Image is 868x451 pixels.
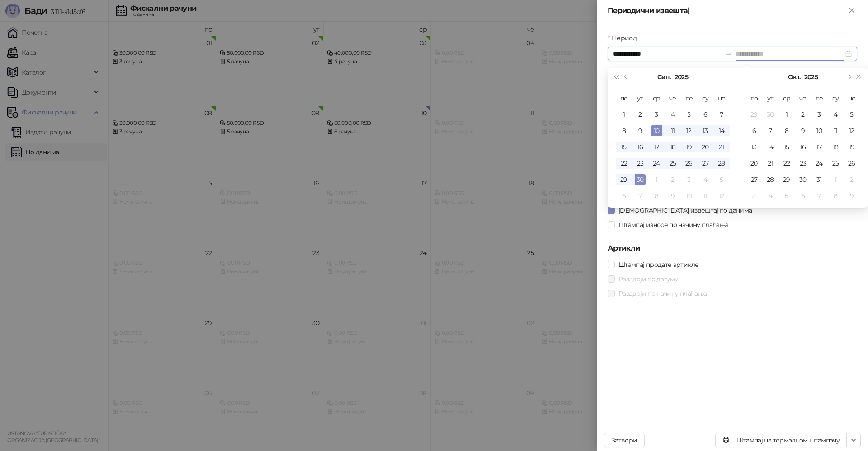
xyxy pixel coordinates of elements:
input: Период [613,49,721,59]
div: 16 [797,142,808,152]
td: 2025-10-12 [713,188,730,204]
td: 2025-10-21 [762,155,778,171]
div: 29 [618,174,629,185]
div: 1 [781,109,792,120]
td: 2025-09-03 [648,106,665,123]
td: 2025-10-19 [844,139,860,155]
td: 2025-11-03 [746,188,762,204]
label: Период [608,33,642,43]
td: 2025-10-17 [811,139,827,155]
th: ут [632,90,648,106]
td: 2025-09-20 [697,139,713,155]
td: 2025-09-12 [681,123,697,139]
td: 2025-09-30 [762,106,778,123]
td: 2025-11-09 [844,188,860,204]
td: 2025-10-10 [811,123,827,139]
div: 24 [651,158,662,169]
div: 1 [830,174,841,185]
div: 8 [830,190,841,201]
div: 21 [765,158,776,169]
td: 2025-09-19 [681,139,697,155]
div: 25 [667,158,678,169]
div: 23 [797,158,808,169]
td: 2025-10-11 [697,188,713,204]
td: 2025-09-10 [648,123,665,139]
div: 30 [797,174,808,185]
td: 2025-10-13 [746,139,762,155]
td: 2025-09-22 [616,155,632,171]
div: 7 [716,109,727,120]
div: 11 [830,125,841,136]
div: 9 [797,125,808,136]
th: по [616,90,632,106]
td: 2025-10-24 [811,155,827,171]
div: 31 [814,174,825,185]
button: Следећа година (Control + right) [854,68,864,86]
td: 2025-11-01 [827,171,844,188]
div: 26 [684,158,694,169]
div: 19 [684,142,694,152]
button: Претходни месец (PageUp) [621,68,631,86]
div: 20 [700,142,711,152]
div: 4 [700,174,711,185]
td: 2025-11-02 [844,171,860,188]
div: 8 [781,125,792,136]
th: пе [811,90,827,106]
td: 2025-09-01 [616,106,632,123]
div: 29 [749,109,759,120]
td: 2025-10-26 [844,155,860,171]
td: 2025-09-14 [713,123,730,139]
td: 2025-10-11 [827,123,844,139]
td: 2025-10-25 [827,155,844,171]
span: to [725,50,732,57]
div: 5 [716,174,727,185]
div: 27 [700,158,711,169]
td: 2025-11-08 [827,188,844,204]
td: 2025-10-08 [778,123,795,139]
td: 2025-10-07 [632,188,648,204]
td: 2025-10-30 [795,171,811,188]
div: 3 [684,174,694,185]
td: 2025-09-08 [616,123,632,139]
div: 24 [814,158,825,169]
td: 2025-11-07 [811,188,827,204]
div: 9 [635,125,646,136]
button: Изабери месец [788,68,800,86]
span: Штампај продате артикле [615,260,702,270]
span: [DEMOGRAPHIC_DATA] извештај по данима [615,205,755,215]
div: 27 [749,174,759,185]
div: 10 [684,190,694,201]
div: 20 [749,158,759,169]
span: Раздвоји по начину плаћања [615,289,710,299]
div: 10 [814,125,825,136]
button: Изабери месец [657,68,670,86]
th: по [746,90,762,106]
h5: Артикли [608,243,857,254]
div: 23 [635,158,646,169]
div: 6 [618,190,629,201]
div: 14 [765,142,776,152]
div: 14 [716,125,727,136]
td: 2025-09-23 [632,155,648,171]
th: не [844,90,860,106]
div: 6 [700,109,711,120]
td: 2025-10-04 [697,171,713,188]
td: 2025-09-13 [697,123,713,139]
div: 16 [635,142,646,152]
div: 22 [781,158,792,169]
div: 30 [765,109,776,120]
td: 2025-10-06 [616,188,632,204]
th: че [665,90,681,106]
td: 2025-09-18 [665,139,681,155]
div: 2 [667,174,678,185]
div: 17 [651,142,662,152]
td: 2025-11-05 [778,188,795,204]
div: 6 [797,190,808,201]
div: 9 [667,190,678,201]
span: swap-right [725,50,732,57]
button: Изабери годину [675,68,688,86]
div: 2 [846,174,857,185]
td: 2025-09-21 [713,139,730,155]
td: 2025-10-29 [778,171,795,188]
div: 13 [749,142,759,152]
